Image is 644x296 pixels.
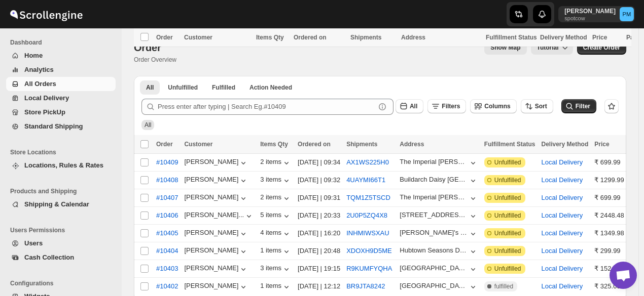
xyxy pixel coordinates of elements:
[494,212,521,220] span: Unfulfilled
[184,176,248,186] button: [PERSON_NAME]
[583,44,620,52] span: Create Order
[594,246,624,256] div: ₹ 299.99
[521,99,553,113] button: Sort
[623,11,631,17] text: PM
[298,210,340,221] div: [DATE] | 20:33
[298,193,340,203] div: [DATE] | 09:31
[410,103,417,110] span: All
[260,176,292,186] button: 3 items
[6,197,116,212] button: Shipping & Calendar
[484,103,510,110] span: Columns
[400,282,478,292] button: [GEOGRAPHIC_DATA] f [STREET_ADDRESS]
[184,158,248,168] button: [PERSON_NAME]
[592,34,607,41] span: Price
[150,225,184,241] button: #10405
[10,226,117,234] span: Users Permissions
[542,229,583,237] button: Local Delivery
[346,176,385,184] button: 4UAYMI66T1
[470,99,516,113] button: Columns
[24,108,65,116] span: Store PickUp
[490,44,520,52] span: Show Map
[531,40,573,55] button: Tutorial
[298,175,340,185] div: [DATE] | 09:32
[260,264,292,274] button: 3 items
[184,211,244,219] div: [PERSON_NAME]...
[260,211,292,221] button: 5 items
[10,187,117,195] span: Products and Shipping
[542,247,583,255] button: Local Delivery
[24,239,43,247] span: Users
[594,175,624,185] div: ₹ 1299.99
[564,15,616,21] p: spotcow
[184,34,212,41] span: Customer
[156,175,178,185] span: #10408
[298,281,340,291] div: [DATE] | 12:12
[6,158,116,173] button: Locations, Rules & Rates
[260,193,292,203] div: 2 items
[156,246,178,256] span: #10404
[494,282,513,290] span: fulfilled
[150,172,184,188] button: #10408
[561,99,596,113] button: Filter
[400,176,468,183] div: Buildarch Daisy [GEOGRAPHIC_DATA][PERSON_NAME], opp [GEOGRAPHIC_DATA], [GEOGRAPHIC_DATA],
[162,80,204,95] button: Unfulfilled
[400,264,468,272] div: [GEOGRAPHIC_DATA] [STREET_ADDRESS][PERSON_NAME]
[494,158,521,166] span: Unfulfilled
[400,282,468,289] div: [GEOGRAPHIC_DATA] f [STREET_ADDRESS]
[298,228,340,238] div: [DATE] | 16:20
[260,158,292,168] div: 2 items
[260,246,292,257] button: 1 items
[564,7,616,15] p: [PERSON_NAME]
[24,253,74,261] span: Cash Collection
[494,247,521,255] span: Unfulfilled
[350,34,381,41] span: Shipments
[400,211,468,219] div: [STREET_ADDRESS][PERSON_NAME][PERSON_NAME]
[156,281,178,291] span: #10402
[8,2,84,27] img: ScrollEngine
[484,40,526,55] button: Map action label
[576,103,590,110] span: Filter
[400,246,478,257] button: Hubtown Seasons Daintree D Wing [PERSON_NAME] Marg Indira Nagar Chembur
[442,103,460,110] span: Filters
[484,141,535,148] span: Fulfillment Status
[294,34,327,41] span: Ordered on
[260,282,292,292] button: 1 items
[594,193,624,203] div: ₹ 699.99
[542,194,583,201] button: Local Delivery
[298,246,340,256] div: [DATE] | 20:48
[400,211,478,221] button: [STREET_ADDRESS][PERSON_NAME][PERSON_NAME]
[346,212,387,219] button: 2U0P5ZQ4X8
[212,83,235,92] span: Fulfilled
[401,34,425,41] span: Address
[156,193,178,203] span: #10407
[298,141,331,148] span: Ordered on
[558,6,635,22] button: User menu
[6,236,116,250] button: Users
[400,246,468,254] div: Hubtown Seasons Daintree D Wing [PERSON_NAME] Marg Indira Nagar Chembur
[184,229,248,239] button: [PERSON_NAME]
[184,193,248,203] div: [PERSON_NAME]
[10,279,117,287] span: Configurations
[594,141,609,148] span: Price
[540,34,587,41] span: Delivery Method
[535,103,547,110] span: Sort
[150,190,184,206] button: #10407
[346,247,392,255] button: XDOXH9D5ME
[298,157,340,167] div: [DATE] | 09:34
[10,148,117,156] span: Store Locations
[156,157,178,167] span: #10409
[346,229,389,237] button: INHMIWSXAU
[150,207,184,224] button: #10406
[24,94,69,102] span: Local Delivery
[184,282,248,292] button: [PERSON_NAME]
[184,264,248,274] div: [PERSON_NAME]
[346,194,390,201] button: TQM1Z5TSCD
[6,49,116,63] button: Home
[594,281,624,291] div: ₹ 325.00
